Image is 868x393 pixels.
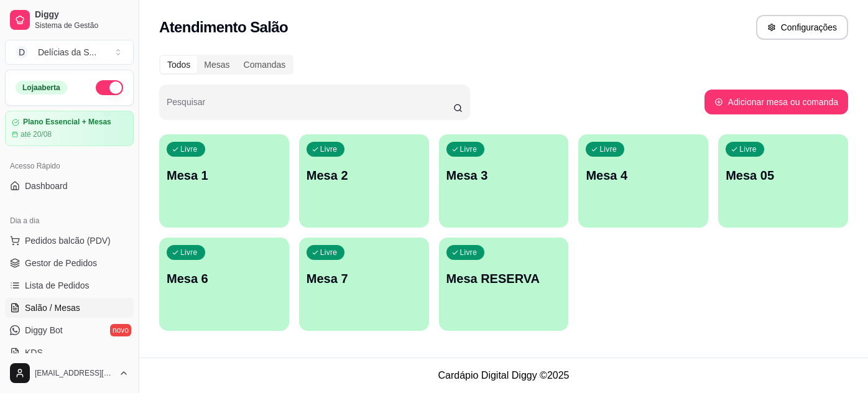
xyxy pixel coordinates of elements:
[5,343,134,363] a: KDS
[25,279,90,292] span: Lista de Pedidos
[5,320,134,340] a: Diggy Botnovo
[5,358,134,388] button: [EMAIL_ADDRESS][DOMAIN_NAME]
[167,167,282,184] p: Mesa 1
[5,176,134,196] a: Dashboard
[739,144,757,154] p: Livre
[16,46,28,58] span: D
[5,298,134,318] a: Salão / Mesas
[197,56,236,73] div: Mesas
[5,5,134,35] a: DiggySistema de Gestão
[586,167,701,184] p: Mesa 4
[160,56,197,73] div: Todos
[299,134,429,228] button: LivreMesa 2
[307,167,422,184] p: Mesa 2
[5,211,134,231] div: Dia a dia
[96,80,123,95] button: Alterar Status
[599,144,617,154] p: Livre
[439,238,569,331] button: LivreMesa RESERVA
[439,134,569,228] button: LivreMesa 3
[25,234,111,247] span: Pedidos balcão (PDV)
[446,270,561,287] p: Mesa RESERVA
[5,40,134,65] button: Select a team
[38,46,96,58] div: Delícias da S ...
[5,111,134,146] a: Plano Essencial + Mesasaté 20/08
[35,9,129,21] span: Diggy
[139,358,868,393] footer: Cardápio Digital Diggy © 2025
[25,257,97,269] span: Gestor de Pedidos
[180,247,198,257] p: Livre
[756,15,848,40] button: Configurações
[23,118,111,127] article: Plano Essencial + Mesas
[299,238,429,331] button: LivreMesa 7
[167,270,282,287] p: Mesa 6
[25,324,63,336] span: Diggy Bot
[237,56,293,73] div: Comandas
[25,346,43,359] span: KDS
[25,302,80,314] span: Salão / Mesas
[718,134,848,228] button: LivreMesa 05
[5,253,134,273] a: Gestor de Pedidos
[159,17,288,37] h2: Atendimento Salão
[460,247,478,257] p: Livre
[320,247,338,257] p: Livre
[320,144,338,154] p: Livre
[35,21,129,30] span: Sistema de Gestão
[159,238,289,331] button: LivreMesa 6
[159,134,289,228] button: LivreMesa 1
[460,144,478,154] p: Livre
[5,156,134,176] div: Acesso Rápido
[704,90,848,114] button: Adicionar mesa ou comanda
[25,180,68,192] span: Dashboard
[16,81,67,95] div: Loja aberta
[446,167,561,184] p: Mesa 3
[307,270,422,287] p: Mesa 7
[5,275,134,295] a: Lista de Pedidos
[726,167,841,184] p: Mesa 05
[167,101,453,113] input: Pesquisar
[35,368,114,378] span: [EMAIL_ADDRESS][DOMAIN_NAME]
[21,129,52,139] article: até 20/08
[5,231,134,251] button: Pedidos balcão (PDV)
[180,144,198,154] p: Livre
[578,134,708,228] button: LivreMesa 4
